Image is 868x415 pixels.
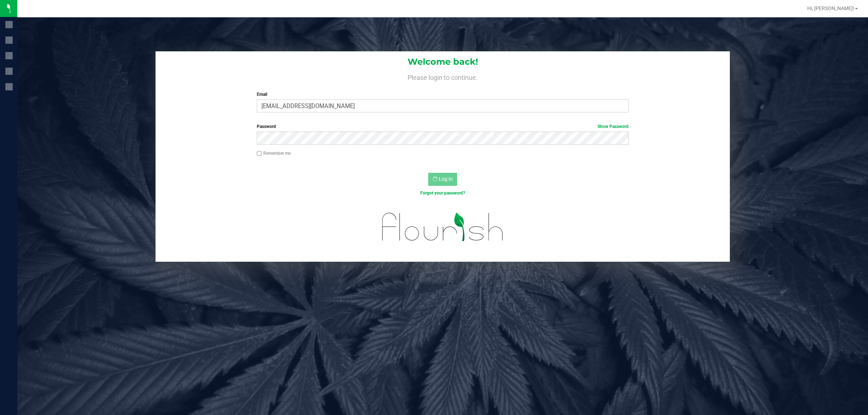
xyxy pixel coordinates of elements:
[257,150,291,157] label: Remember me
[597,124,629,129] a: Show Password
[428,173,457,186] button: Log In
[257,151,262,156] input: Remember me
[257,91,629,98] label: Email
[807,5,854,11] span: Hi, [PERSON_NAME]!
[420,191,465,196] a: Forgot your password?
[439,176,453,182] span: Log In
[156,72,730,81] h4: Please login to continue.
[257,124,276,129] span: Password
[156,57,730,67] h1: Welcome back!
[371,204,515,250] img: flourish_logo.svg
